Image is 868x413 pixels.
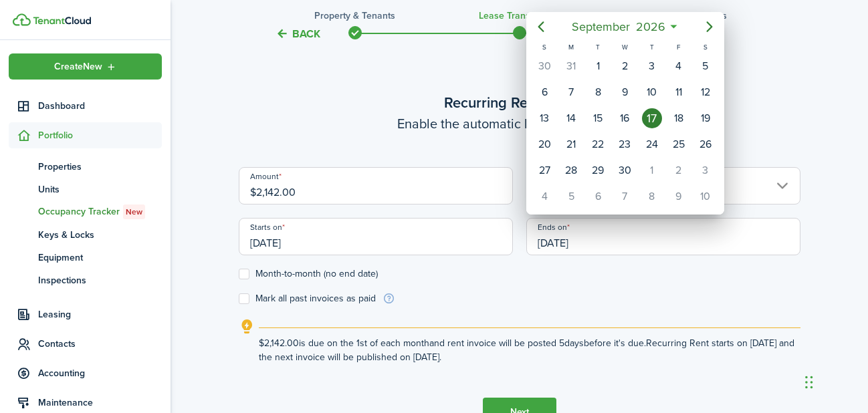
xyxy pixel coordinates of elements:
[531,41,558,53] div: S
[588,82,608,102] div: Tuesday, September 8, 2026
[561,160,581,180] div: Monday, September 28, 2026
[695,82,715,102] div: Saturday, September 12, 2026
[588,108,608,128] div: Tuesday, September 15, 2026
[641,108,661,128] div: Thursday, September 17, 2026
[584,41,611,53] div: T
[695,56,715,76] div: Saturday, September 5, 2026
[534,82,554,102] div: Sunday, September 6, 2026
[668,186,688,206] div: Friday, October 9, 2026
[534,108,554,128] div: Sunday, September 13, 2026
[558,41,584,53] div: M
[534,134,554,154] div: Sunday, September 20, 2026
[588,160,608,180] div: Tuesday, September 29, 2026
[528,13,554,40] mbsc-button: Previous page
[641,186,661,206] div: Thursday, October 8, 2026
[641,82,661,102] div: Thursday, September 10, 2026
[691,41,718,53] div: S
[641,56,661,76] div: Thursday, September 3, 2026
[561,56,581,76] div: Monday, August 31, 2026
[695,186,715,206] div: Saturday, October 10, 2026
[615,160,635,180] div: Wednesday, September 30, 2026
[588,186,608,206] div: Tuesday, October 6, 2026
[668,108,688,128] div: Friday, September 18, 2026
[611,41,638,53] div: W
[638,41,665,53] div: T
[588,56,608,76] div: Tuesday, September 1, 2026
[534,56,554,76] div: Sunday, August 30, 2026
[633,15,668,39] span: 2026
[561,134,581,154] div: Monday, September 21, 2026
[665,41,691,53] div: F
[561,186,581,206] div: Monday, October 5, 2026
[615,108,635,128] div: Wednesday, September 16, 2026
[534,160,554,180] div: Sunday, September 27, 2026
[615,82,635,102] div: Wednesday, September 9, 2026
[534,186,554,206] div: Sunday, October 4, 2026
[696,13,723,40] mbsc-button: Next page
[641,160,661,180] div: Thursday, October 1, 2026
[568,15,633,39] span: September
[668,56,688,76] div: Friday, September 4, 2026
[563,15,673,39] mbsc-button: September2026
[695,134,715,154] div: Saturday, September 26, 2026
[588,134,608,154] div: Tuesday, September 22, 2026
[695,160,715,180] div: Saturday, October 3, 2026
[615,134,635,154] div: Wednesday, September 23, 2026
[615,56,635,76] div: Wednesday, September 2, 2026
[695,108,715,128] div: Saturday, September 19, 2026
[668,134,688,154] div: Friday, September 25, 2026
[668,160,688,180] div: Friday, October 2, 2026
[615,186,635,206] div: Wednesday, October 7, 2026
[561,108,581,128] div: Monday, September 14, 2026
[668,82,688,102] div: Friday, September 11, 2026
[561,82,581,102] div: Monday, September 7, 2026
[641,134,661,154] div: Thursday, September 24, 2026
